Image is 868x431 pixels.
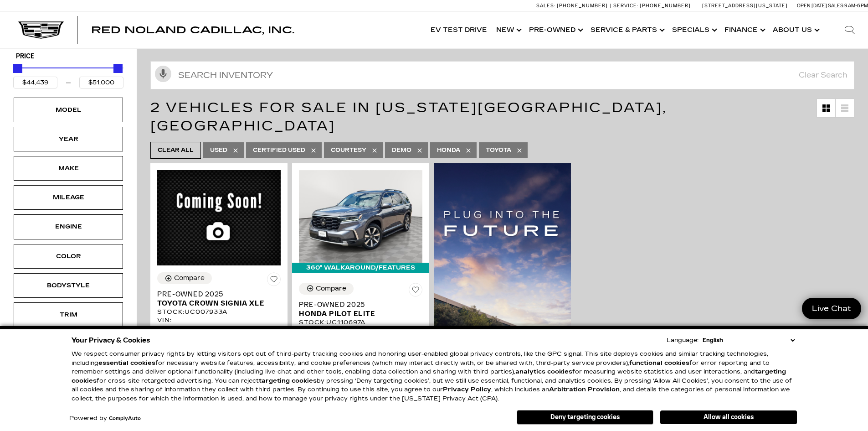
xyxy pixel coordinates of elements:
[844,3,868,9] span: 9 AM-6 PM
[157,290,274,299] span: Pre-Owned 2025
[91,26,294,35] a: Red Noland Cadillac, Inc.
[299,318,422,327] div: Stock : UC110697A
[613,3,638,9] span: Service:
[210,145,227,156] span: Used
[299,300,416,309] span: Pre-Owned 2025
[155,66,171,82] svg: Click to toggle on voice search
[157,290,281,308] a: Pre-Owned 2025Toyota Crown Signia XLE
[91,25,294,36] span: Red Noland Cadillac, Inc.
[14,185,123,210] div: MileageMileage
[157,272,212,284] button: Compare Vehicle
[797,3,827,9] span: Open [DATE]
[492,12,524,48] a: New
[807,303,856,314] span: Live Chat
[259,377,317,384] strong: targeting cookies
[14,244,123,269] div: ColorColor
[46,192,91,203] div: Mileage
[79,77,123,88] input: Maximum
[46,105,91,115] div: Model
[18,21,64,39] img: Cadillac Dark Logo with Cadillac White Text
[157,299,274,308] span: Toyota Crown Signia XLE
[586,12,668,48] a: Service & Parts
[536,3,610,8] a: Sales: [PHONE_NUMBER]
[174,274,205,282] div: Compare
[98,359,155,367] strong: essential cookies
[299,170,422,263] img: 2025 Honda Pilot Elite
[13,77,57,88] input: Minimum
[13,61,123,88] div: Price
[46,280,91,291] div: Bodystyle
[253,145,305,156] span: Certified Used
[720,12,768,48] a: Finance
[109,416,141,421] a: ComplyAuto
[486,145,511,156] span: Toyota
[557,3,608,9] span: [PHONE_NUMBER]
[299,309,416,318] span: Honda Pilot Elite
[72,368,786,384] strong: targeting cookies
[150,99,667,134] span: 2 Vehicles for Sale in [US_STATE][GEOGRAPHIC_DATA], [GEOGRAPHIC_DATA]
[292,263,429,273] div: 360° WalkAround/Features
[46,222,91,232] div: Engine
[549,386,620,393] strong: Arbitration Provision
[437,145,460,156] span: Honda
[660,410,797,424] button: Allow all cookies
[14,302,123,327] div: TrimTrim
[14,273,123,298] div: BodystyleBodystyle
[668,12,720,48] a: Specials
[72,350,797,403] p: We respect consumer privacy rights by letting visitors opt out of third-party tracking cookies an...
[702,3,788,9] a: [STREET_ADDRESS][US_STATE]
[768,12,822,48] a: About Us
[517,410,653,425] button: Deny targeting cookies
[69,415,141,421] div: Powered by
[158,145,194,156] span: Clear All
[157,316,281,332] div: VIN: [US_VEHICLE_IDENTIFICATION_NUMBER]
[299,300,422,318] a: Pre-Owned 2025Honda Pilot Elite
[157,170,281,265] img: 2025 Toyota Crown Signia XLE
[392,145,411,156] span: Demo
[150,61,854,89] input: Search Inventory
[610,3,693,8] a: Service: [PHONE_NUMBER]
[46,163,91,173] div: Make
[316,285,346,293] div: Compare
[426,12,492,48] a: EV Test Drive
[443,386,491,393] a: Privacy Policy
[46,310,91,320] div: Trim
[14,98,123,122] div: ModelModel
[72,334,150,347] span: Your Privacy & Cookies
[700,336,797,345] select: Language Select
[46,134,91,144] div: Year
[828,3,844,9] span: Sales:
[536,3,555,9] span: Sales:
[640,3,691,9] span: [PHONE_NUMBER]
[524,12,586,48] a: Pre-Owned
[802,298,861,319] a: Live Chat
[14,214,123,239] div: EngineEngine
[14,156,123,181] div: MakeMake
[157,308,281,316] div: Stock : UC007933A
[16,52,121,61] h5: Price
[46,251,91,261] div: Color
[409,283,422,300] button: Save Vehicle
[267,272,281,290] button: Save Vehicle
[667,338,699,343] div: Language:
[515,368,572,375] strong: analytics cookies
[113,64,123,73] div: Maximum Price
[629,359,689,367] strong: functional cookies
[331,145,366,156] span: Courtesy
[14,127,123,151] div: YearYear
[13,64,22,73] div: Minimum Price
[299,283,354,295] button: Compare Vehicle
